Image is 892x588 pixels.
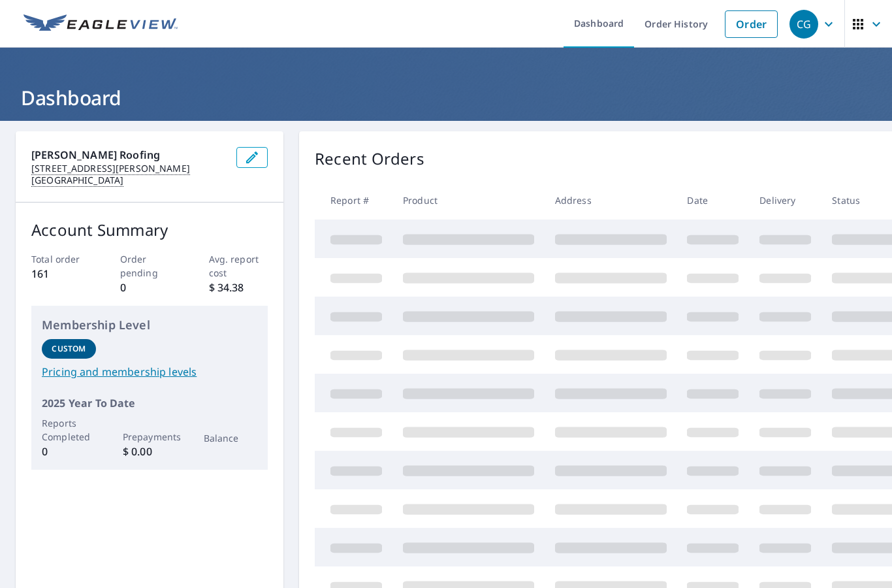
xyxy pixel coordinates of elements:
[120,280,180,295] p: 0
[42,416,96,444] p: Reports Completed
[42,316,257,334] p: Membership Level
[42,364,257,380] a: Pricing and membership levels
[31,252,91,266] p: Total order
[52,343,86,355] p: Custom
[749,181,821,220] th: Delivery
[42,395,257,411] p: 2025 Year To Date
[209,280,268,295] p: $ 34.38
[24,14,178,34] img: EV Logo
[545,181,677,220] th: Address
[789,10,818,39] div: CG
[725,10,778,38] a: Order
[31,147,226,163] p: [PERSON_NAME] Roofing
[392,181,545,220] th: Product
[16,84,876,111] h1: Dashboard
[209,252,268,280] p: Avg. report cost
[120,252,180,280] p: Order pending
[315,181,392,220] th: Report #
[42,444,96,459] p: 0
[31,218,268,242] p: Account Summary
[677,181,749,220] th: Date
[31,266,91,282] p: 161
[123,430,177,444] p: Prepayments
[204,431,258,445] p: Balance
[315,147,424,171] p: Recent Orders
[123,444,177,459] p: $ 0.00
